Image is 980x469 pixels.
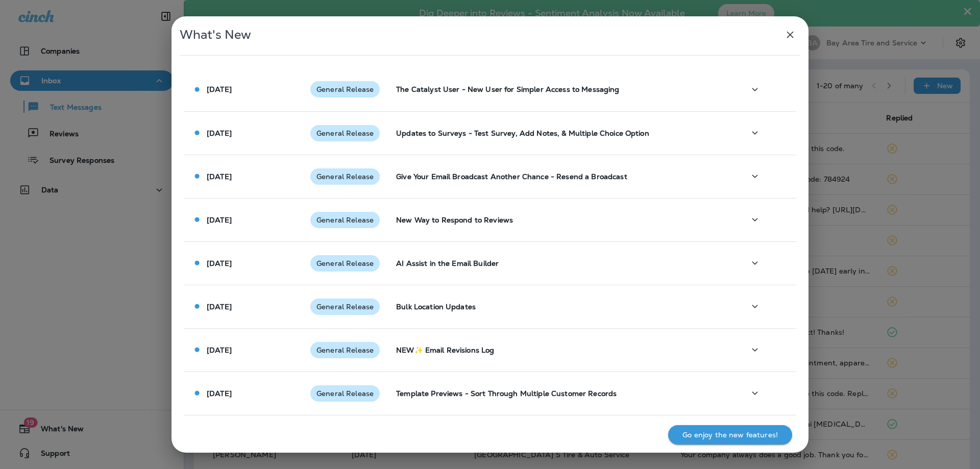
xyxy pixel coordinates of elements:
[396,259,728,267] p: AI Assist in the Email Builder
[310,216,380,224] span: General Release
[310,129,380,137] span: General Release
[310,303,380,311] span: General Release
[682,431,778,439] p: Go enjoy the new features!
[310,172,380,181] span: General Release
[396,389,728,398] p: Template Previews - Sort Through Multiple Customer Records
[396,216,728,224] p: New Way to Respond to Reviews
[207,216,232,224] p: [DATE]
[396,303,728,311] p: Bulk Location Updates
[207,172,232,181] p: [DATE]
[396,172,728,181] p: Give Your Email Broadcast Another Chance - Resend a Broadcast
[310,346,380,354] span: General Release
[310,85,380,93] span: General Release
[207,259,232,267] p: [DATE]
[207,129,232,137] p: [DATE]
[396,129,728,137] p: Updates to Surveys - Test Survey, Add Notes, & Multiple Choice Option
[207,389,232,398] p: [DATE]
[310,259,380,267] span: General Release
[310,389,380,398] span: General Release
[396,346,728,354] p: NEW✨ Email Revisions Log
[207,85,232,93] p: [DATE]
[180,27,251,42] span: What's New
[207,303,232,311] p: [DATE]
[207,346,232,354] p: [DATE]
[396,85,728,93] p: The Catalyst User - New User for Simpler Access to Messaging
[668,425,792,445] button: Go enjoy the new features!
